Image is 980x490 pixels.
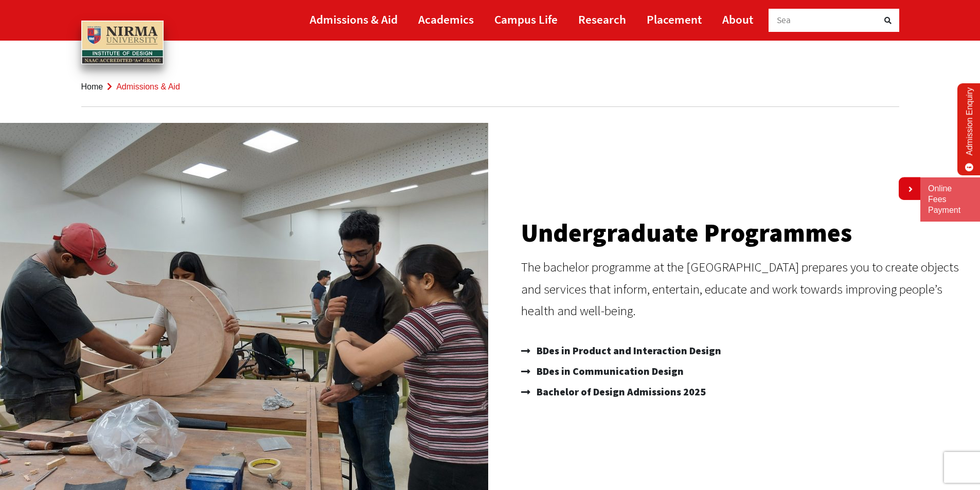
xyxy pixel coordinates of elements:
[521,220,970,246] h2: Undergraduate Programmes
[534,382,706,402] span: Bachelor of Design Admissions 2025
[722,8,753,31] a: About
[578,8,626,31] a: Research
[534,340,721,361] span: BDes in Product and Interaction Design
[81,67,899,107] nav: breadcrumb
[521,361,970,382] a: BDes in Communication Design
[81,21,164,65] img: main_logo
[116,82,180,91] span: Admissions & Aid
[534,361,684,382] span: BDes in Communication Design
[494,8,558,31] a: Campus Life
[81,82,103,91] a: Home
[521,256,970,322] p: The bachelor programme at the [GEOGRAPHIC_DATA] prepares you to create objects and services that ...
[418,8,474,31] a: Academics
[521,340,970,361] a: BDes in Product and Interaction Design
[777,14,791,26] span: Sea
[647,8,702,31] a: Placement
[310,8,398,31] a: Admissions & Aid
[521,382,970,402] a: Bachelor of Design Admissions 2025
[928,184,972,215] a: Online Fees Payment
